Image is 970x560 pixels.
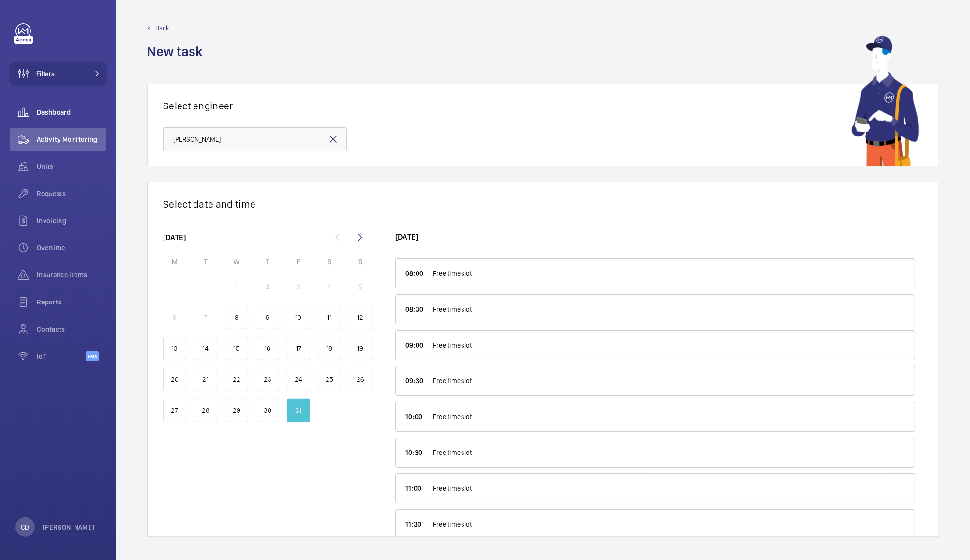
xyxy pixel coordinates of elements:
[357,375,364,384] p: 26
[37,216,106,226] span: Invoicing
[433,519,905,529] p: Free timeslot
[202,344,209,353] p: 14
[194,258,217,265] p: T
[851,36,919,166] img: mechanic using app
[264,344,270,353] p: 16
[225,258,248,265] p: W
[318,258,341,265] p: S
[326,375,333,384] p: 25
[202,375,209,384] p: 21
[405,484,433,493] p: 11:00
[171,344,178,353] p: 13
[433,448,905,457] p: Free timeslot
[433,412,905,422] p: Free timeslot
[235,282,238,291] p: 1
[405,304,433,314] p: 08:30
[43,522,95,532] p: [PERSON_NAME]
[405,412,433,422] p: 10:00
[405,376,433,386] p: 09:30
[21,522,29,532] p: CD
[395,226,923,249] h6: [DATE]
[405,340,433,350] p: 09:00
[357,344,363,353] p: 19
[235,313,239,322] p: 8
[204,313,207,322] p: 7
[405,269,433,278] p: 08:00
[233,344,239,353] p: 15
[147,43,209,61] h1: New task
[327,313,332,322] p: 11
[233,406,240,415] p: 29
[233,375,240,384] p: 22
[86,351,99,361] span: Beta
[163,100,233,112] h1: Select engineer
[37,107,106,117] span: Dashboard
[163,258,186,265] p: M
[433,269,905,278] p: Free timeslot
[37,243,106,253] span: Overtime
[171,406,178,415] p: 27
[358,282,362,291] p: 5
[295,375,302,384] p: 24
[295,313,301,322] p: 10
[37,270,106,280] span: Insurance items
[297,282,300,291] p: 3
[349,258,372,265] p: S
[202,406,209,415] p: 28
[37,135,106,144] span: Activity Monitoring
[433,340,905,350] p: Free timeslot
[264,375,271,384] p: 23
[37,324,106,334] span: Contacts
[357,313,363,322] p: 12
[163,127,347,151] input: Type the engineer's name
[10,62,106,85] button: Filters
[37,189,106,198] span: Requests
[328,282,331,291] p: 4
[326,344,332,353] p: 18
[433,484,905,493] p: Free timeslot
[264,406,271,415] p: 30
[266,282,269,291] p: 2
[287,258,310,265] p: F
[37,162,106,171] span: Units
[266,313,269,322] p: 9
[37,351,86,361] span: IoT
[295,406,302,415] p: 31
[171,375,179,384] p: 20
[163,232,186,242] p: [DATE]
[36,69,55,78] span: Filters
[173,313,177,322] p: 6
[296,344,301,353] p: 17
[256,258,279,265] p: T
[405,519,433,529] p: 11:30
[155,23,170,33] span: Back
[433,304,905,314] p: Free timeslot
[405,448,433,457] p: 10:30
[37,297,106,307] span: Reports
[433,376,905,386] p: Free timeslot
[163,198,923,210] h1: Select date and time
